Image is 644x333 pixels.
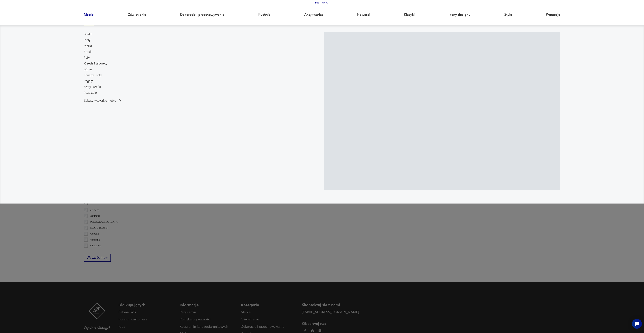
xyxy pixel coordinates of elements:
[632,319,642,329] iframe: Smartsupp widget button
[404,7,415,23] a: Klasyki
[84,56,90,60] a: Pufy
[449,7,470,23] a: Ikony designu
[84,99,116,102] p: Zobacz wszystkie meble
[84,67,92,72] a: Łóżka
[84,44,92,48] a: Stoliki
[180,7,224,23] a: Dekoracje i przechowywanie
[84,79,93,83] a: Regały
[357,7,370,23] a: Nowości
[84,38,90,42] a: Stoły
[84,73,102,77] a: Kanapy i sofy
[304,7,323,23] a: Antykwariat
[84,99,122,103] a: Zobacz wszystkie meble
[84,61,107,66] a: Krzesła i taborety
[504,7,512,23] a: Style
[84,50,92,54] a: Fotele
[546,7,560,23] a: Promocje
[84,91,97,95] a: Pozostałe
[84,85,101,89] a: Szafy i szafki
[127,7,146,23] a: Oświetlenie
[84,7,94,23] a: Meble
[258,7,270,23] a: Kuchnia
[84,32,92,36] a: Biurka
